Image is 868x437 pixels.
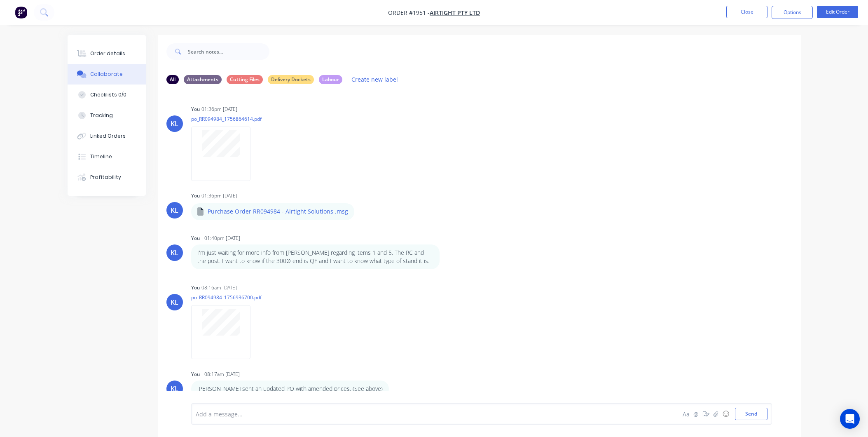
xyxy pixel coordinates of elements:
div: Order details [90,50,125,57]
button: Timeline [68,146,146,167]
button: Send [735,408,767,420]
div: Timeline [90,153,112,160]
div: You [191,192,200,200]
div: Collaborate [90,70,123,78]
div: KL [171,119,178,129]
div: You [191,106,200,113]
button: Options [772,6,813,19]
div: 08:16am [DATE] [201,284,237,291]
div: Delivery Dockets [268,75,314,84]
div: KL [171,297,178,307]
div: KL [171,205,178,215]
img: Factory [15,6,27,19]
button: @ [691,409,701,419]
input: Search notes... [188,43,269,60]
div: You [191,284,200,291]
p: I'm just waiting for more info from [PERSON_NAME] regarding items 1 and 5. The RC and the post. I... [197,249,433,265]
button: Create new label [347,74,402,85]
div: Profitability [90,174,121,181]
div: 01:36pm [DATE] [201,106,237,113]
div: Attachments [184,75,222,84]
div: Cutting Files [227,75,263,84]
button: Edit Order [817,6,858,18]
button: Collaborate [68,64,146,85]
div: Tracking [90,112,113,119]
p: [PERSON_NAME] sent an updated PO with amended prices. (See above) [197,385,383,393]
a: Airtight Pty Ltd [430,9,480,16]
p: po_RR094984_1756936700.pdf [191,294,262,301]
button: Tracking [68,105,146,126]
button: Linked Orders [68,126,146,146]
div: All [166,75,179,84]
div: Open Intercom Messenger [840,409,860,429]
div: You [191,235,200,242]
button: ☺ [721,409,731,419]
div: Checklists 0/0 [90,91,126,99]
button: Profitability [68,167,146,188]
p: Purchase Order RR094984 - Airtight Solutions .msg [208,207,348,216]
button: Checklists 0/0 [68,85,146,105]
div: KL [171,248,178,258]
span: Order #1951 - [388,9,430,16]
div: Linked Orders [90,132,126,140]
div: KL [171,384,178,394]
button: Close [726,6,767,18]
p: po_RR094984_1756864614.pdf [191,115,262,122]
div: - 01:40pm [DATE] [201,235,240,242]
div: - 08:17am [DATE] [201,371,240,378]
button: Aa [681,409,691,419]
button: Order details [68,43,146,64]
div: You [191,371,200,378]
div: 01:36pm [DATE] [201,192,237,200]
div: Labour [319,75,342,84]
